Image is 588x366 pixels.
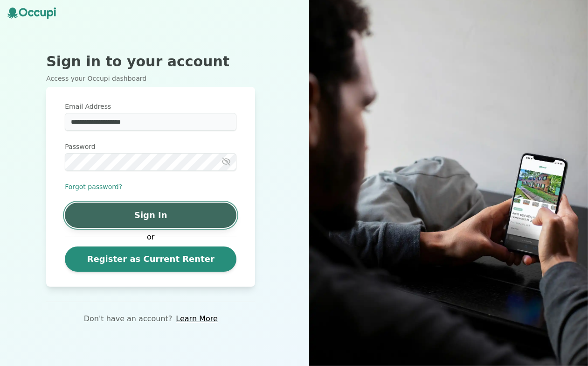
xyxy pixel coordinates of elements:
label: Email Address [65,102,236,111]
a: Learn More [176,313,217,324]
button: Sign In [65,203,236,228]
p: Access your Occupi dashboard [46,74,255,83]
button: Forgot password? [65,182,122,191]
p: Don't have an account? [84,313,173,324]
h2: Sign in to your account [46,53,255,70]
span: or [142,232,159,243]
label: Password [65,142,236,151]
a: Register as Current Renter [65,246,236,272]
